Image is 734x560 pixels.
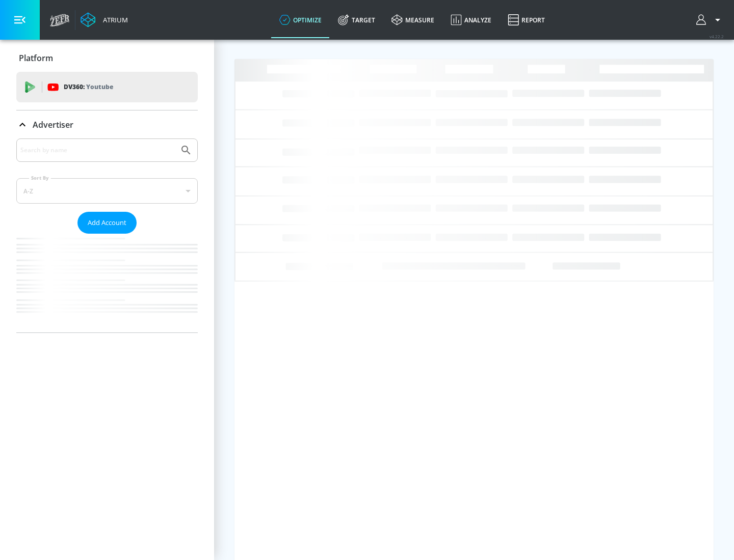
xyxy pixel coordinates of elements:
span: v 4.22.2 [710,34,724,39]
div: Platform [16,44,198,72]
div: DV360: Youtube [16,72,198,102]
a: Analyze [442,2,500,38]
input: Search by name [20,144,175,157]
div: Atrium [99,15,128,24]
a: measure [383,2,442,38]
p: Youtube [86,81,113,92]
a: optimize [271,2,330,38]
p: DV360: [64,81,113,93]
div: A-Z [16,178,198,204]
div: Advertiser [16,138,198,332]
a: Target [330,2,383,38]
p: Advertiser [33,119,73,130]
a: Atrium [81,12,128,27]
nav: list of Advertiser [16,234,198,332]
span: Add Account [88,217,126,229]
a: Report [500,2,553,38]
button: Add Account [77,212,137,234]
div: Advertiser [16,110,198,139]
p: Platform [19,52,53,64]
label: Sort By [29,175,51,181]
